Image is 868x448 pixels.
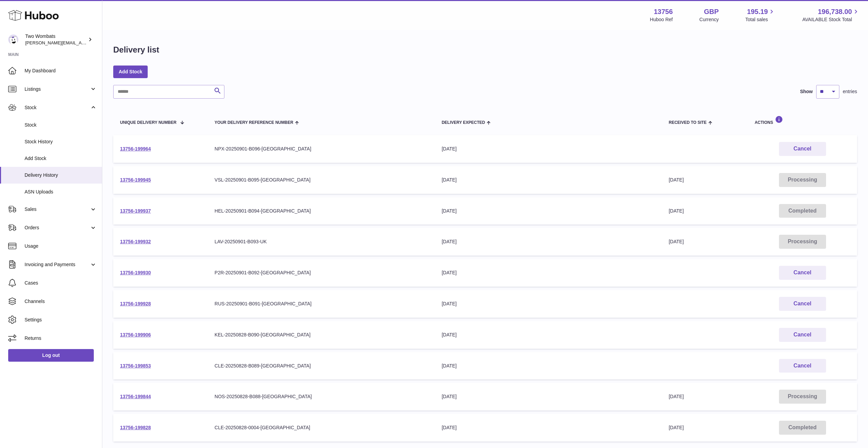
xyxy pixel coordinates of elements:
[120,208,151,214] a: 13756-199937
[215,208,428,214] div: HEL-20250901-B094-[GEOGRAPHIC_DATA]
[25,280,97,286] span: Cases
[779,328,826,342] button: Cancel
[669,425,684,430] span: [DATE]
[747,7,768,16] span: 195.19
[215,146,428,152] div: NPX-20250901-B096-[GEOGRAPHIC_DATA]
[779,359,826,373] button: Cancel
[669,208,684,214] span: [DATE]
[215,270,428,276] div: P2R-20250901-B092-[GEOGRAPHIC_DATA]
[215,332,428,338] div: KEL-20250828-B090-[GEOGRAPHIC_DATA]
[120,146,151,151] a: 13756-199964
[779,297,826,311] button: Cancel
[442,120,485,125] span: Delivery Expected
[25,68,97,74] span: My Dashboard
[669,177,684,183] span: [DATE]
[8,349,94,361] a: Log out
[215,239,428,245] div: LAV-20250901-B093-UK
[802,7,860,23] a: 196,738.00 AVAILABLE Stock Total
[745,16,776,23] span: Total sales
[442,363,655,369] div: [DATE]
[113,66,148,78] a: Add Stock
[745,7,776,23] a: 195.19 Total sales
[704,7,719,16] strong: GBP
[215,424,428,431] div: CLE-20250828-0004-[GEOGRAPHIC_DATA]
[800,88,813,95] label: Show
[818,7,852,16] span: 196,738.00
[442,332,655,338] div: [DATE]
[25,335,97,342] span: Returns
[120,363,151,368] a: 13756-199853
[25,86,90,92] span: Listings
[700,16,719,23] div: Currency
[215,363,428,369] div: CLE-20250828-B089-[GEOGRAPHIC_DATA]
[120,120,176,125] span: Unique Delivery Number
[120,394,151,399] a: 13756-199844
[215,301,428,307] div: RUS-20250901-B091-[GEOGRAPHIC_DATA]
[779,142,826,156] button: Cancel
[25,155,97,162] span: Add Stock
[120,239,151,244] a: 13756-199932
[215,177,428,183] div: VSL-20250901-B095-[GEOGRAPHIC_DATA]
[843,88,857,95] span: entries
[669,394,684,399] span: [DATE]
[25,261,90,268] span: Invoicing and Payments
[802,16,860,23] span: AVAILABLE Stock Total
[669,120,707,125] span: Received to Site
[650,16,673,23] div: Huboo Ref
[25,172,97,178] span: Delivery History
[442,146,655,152] div: [DATE]
[442,270,655,276] div: [DATE]
[442,424,655,431] div: [DATE]
[25,122,97,128] span: Stock
[25,104,90,111] span: Stock
[654,7,673,16] strong: 13756
[442,301,655,307] div: [DATE]
[120,332,151,337] a: 13756-199906
[25,189,97,195] span: ASN Uploads
[442,239,655,245] div: [DATE]
[25,298,97,305] span: Channels
[25,40,137,45] span: [PERSON_NAME][EMAIL_ADDRESS][DOMAIN_NAME]
[25,317,97,323] span: Settings
[779,266,826,280] button: Cancel
[113,44,159,55] h1: Delivery list
[755,116,850,125] div: Actions
[215,120,293,125] span: Your Delivery Reference Number
[25,139,97,145] span: Stock History
[25,225,90,231] span: Orders
[120,270,151,275] a: 13756-199930
[442,208,655,214] div: [DATE]
[25,206,90,213] span: Sales
[120,301,151,306] a: 13756-199928
[25,33,87,46] div: Two Wombats
[120,425,151,430] a: 13756-199828
[669,239,684,244] span: [DATE]
[120,177,151,183] a: 13756-199945
[442,393,655,400] div: [DATE]
[8,34,18,45] img: alan@twowombats.com
[25,243,97,249] span: Usage
[442,177,655,183] div: [DATE]
[215,393,428,400] div: NOS-20250828-B088-[GEOGRAPHIC_DATA]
